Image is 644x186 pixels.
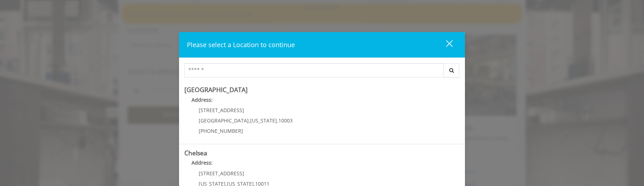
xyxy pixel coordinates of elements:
i: Search button [447,68,456,73]
b: [GEOGRAPHIC_DATA] [184,85,248,94]
span: 10003 [278,117,293,124]
button: close dialog [433,37,457,52]
b: Address: [192,96,213,103]
span: Please select a Location to continue [187,40,295,49]
span: [STREET_ADDRESS] [199,170,244,177]
b: Address: [192,159,213,166]
div: close dialog [438,40,452,50]
span: [US_STATE] [250,117,277,124]
div: Center Select [184,63,460,81]
span: [STREET_ADDRESS] [199,107,244,114]
span: , [249,117,250,124]
input: Search Center [184,63,444,77]
span: , [277,117,278,124]
span: [GEOGRAPHIC_DATA] [199,117,249,124]
b: Chelsea [184,149,207,157]
span: [PHONE_NUMBER] [199,127,243,134]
